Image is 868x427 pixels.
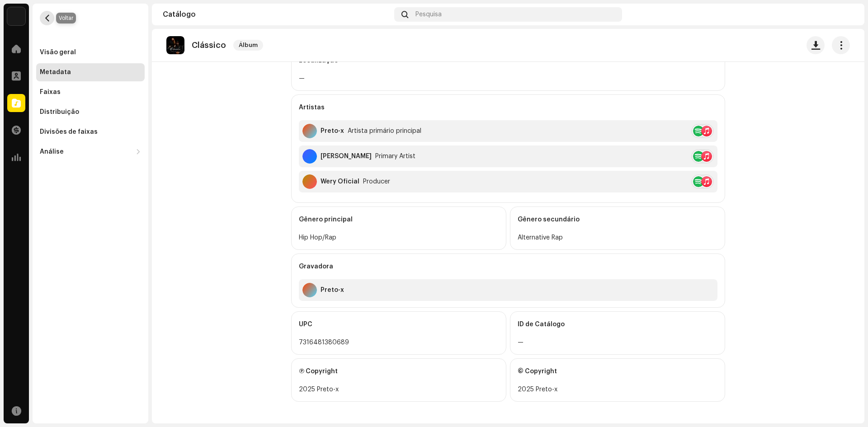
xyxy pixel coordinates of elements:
[36,43,145,61] re-m-nav-item: Visão geral
[299,232,499,243] div: Hip Hop/Rap
[321,127,344,135] div: Preto-x
[839,7,854,22] img: afaf1030-a473-43d5-b6c6-95b27215810d
[363,178,390,185] div: Producer
[299,207,499,232] div: Gênero principal
[299,359,499,384] div: Ⓟ Copyright
[36,63,145,81] re-m-nav-item: Metadata
[40,108,79,116] div: Distribuição
[40,69,71,76] div: Metadata
[40,89,61,96] div: Faixas
[40,49,76,56] div: Visão geral
[321,286,344,294] div: Preto-x
[375,153,415,160] div: Primary Artist
[299,384,499,395] div: 2025 Preto-x
[233,40,263,51] span: Álbum
[518,359,717,384] div: © Copyright
[36,103,145,121] re-m-nav-item: Distribuição
[518,337,717,348] div: —
[348,127,421,135] div: Artista primário principal
[40,148,64,155] div: Análise
[299,312,499,337] div: UPC
[299,95,717,120] div: Artistas
[415,11,442,18] span: Pesquisa
[166,36,184,54] img: 90c78a82-2c76-4687-b7b7-a4320e2504bb
[518,384,717,395] div: 2025 Preto-x
[518,232,717,243] div: Alternative Rap
[321,178,359,185] div: Wery Oficial
[518,312,717,337] div: ID de Catálogo
[299,337,499,348] div: 7316481380689
[518,207,717,232] div: Gênero secundário
[321,153,372,160] div: [PERSON_NAME]
[299,73,717,84] div: —
[36,123,145,141] re-m-nav-item: Divisões de faixas
[40,128,98,136] div: Divisões de faixas
[36,83,145,101] re-m-nav-item: Faixas
[163,11,391,18] div: Catálogo
[36,143,145,161] re-m-nav-dropdown: Análise
[7,7,25,25] img: cd9a510e-9375-452c-b98b-71401b54d8f9
[299,254,717,279] div: Gravadora
[192,41,226,50] p: Clássico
